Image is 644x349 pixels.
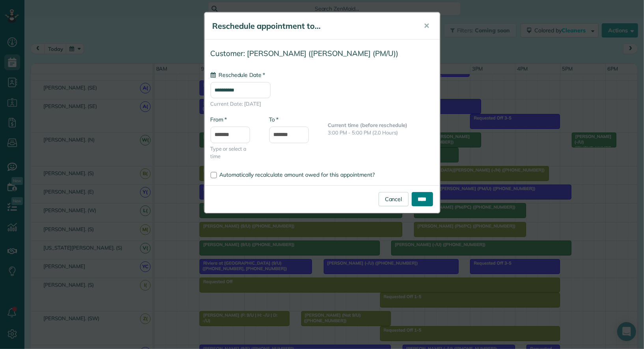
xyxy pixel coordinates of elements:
[328,122,408,128] b: Current time (before reschedule)
[211,145,258,160] span: Type or select a time
[269,116,278,123] label: To
[220,171,375,178] span: Automatically recalculate amount owed for this appointment?
[211,116,227,123] label: From
[328,129,434,136] p: 3:00 PM - 5:00 PM (2.0 Hours)
[211,71,265,79] label: Reschedule Date
[213,21,413,32] h5: Reschedule appointment to...
[379,192,409,206] a: Cancel
[211,100,434,108] span: Current Date: [DATE]
[424,21,430,30] span: ✕
[211,49,434,58] h4: Customer: [PERSON_NAME] ([PERSON_NAME] (PM/U))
